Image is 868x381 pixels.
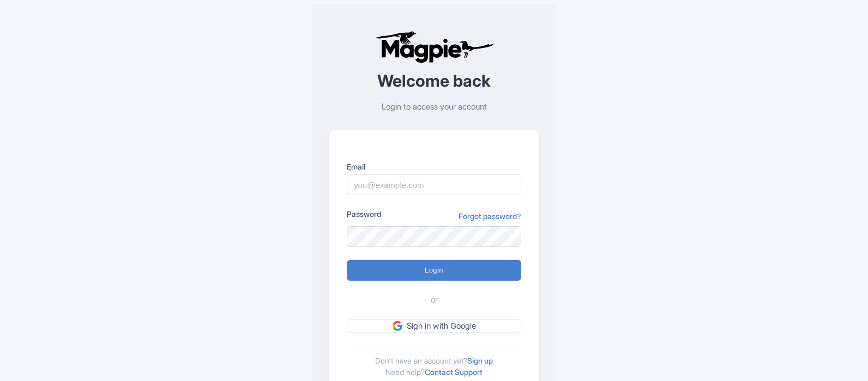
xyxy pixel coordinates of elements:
label: Password [347,208,381,220]
p: Login to access your account [329,101,539,113]
a: Sign up [467,356,493,365]
input: Login [347,260,521,281]
h2: Welcome back [329,72,539,90]
a: Contact Support [425,367,483,377]
input: you@example.com [347,174,521,195]
img: logo-ab69f6fb50320c5b225c76a69d11143b.png [373,31,496,63]
label: Email [347,161,521,172]
span: or [431,294,438,306]
a: Sign in with Google [347,319,521,333]
a: Forgot password? [459,210,521,222]
img: google.svg [393,321,402,331]
div: Don't have an account yet? Need help? [347,346,521,378]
